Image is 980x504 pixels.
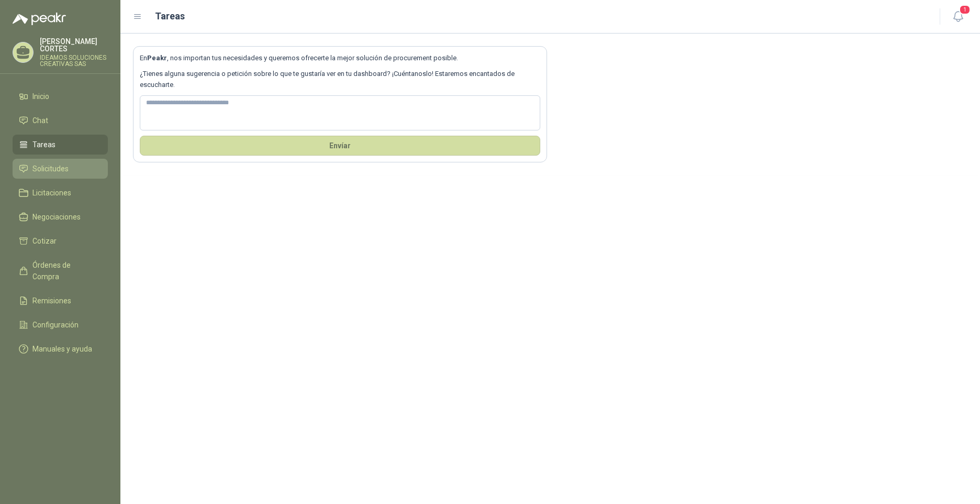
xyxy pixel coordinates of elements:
[959,5,971,15] span: 1
[32,139,55,150] span: Tareas
[32,343,92,355] span: Manuales y ayuda
[32,115,48,126] span: Chat
[949,7,967,26] button: 1
[140,53,540,63] p: En , nos importan tus necesidades y queremos ofrecerte la mejor solución de procurement posible.
[13,159,108,179] a: Solicitudes
[32,235,57,247] span: Cotizar
[155,9,185,24] h1: Tareas
[13,111,108,130] a: Chat
[32,163,69,174] span: Solicitudes
[13,13,66,25] img: Logo peakr
[32,91,49,102] span: Inicio
[13,231,108,251] a: Cotizar
[13,315,108,335] a: Configuración
[140,136,540,156] button: Envíar
[32,187,71,199] span: Licitaciones
[32,319,79,331] span: Configuración
[13,339,108,359] a: Manuales y ayuda
[13,291,108,311] a: Remisiones
[32,295,71,306] span: Remisiones
[13,135,108,155] a: Tareas
[32,259,98,282] span: Órdenes de Compra
[140,69,540,90] p: ¿Tienes alguna sugerencia o petición sobre lo que te gustaría ver en tu dashboard? ¡Cuéntanoslo! ...
[32,211,81,223] span: Negociaciones
[13,255,108,287] a: Órdenes de Compra
[147,54,167,62] b: Peakr
[13,183,108,203] a: Licitaciones
[40,54,108,67] p: IDEAMOS SOLUCIONES CREATIVAS SAS
[13,86,108,106] a: Inicio
[13,207,108,227] a: Negociaciones
[40,38,108,52] p: [PERSON_NAME] CORTES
